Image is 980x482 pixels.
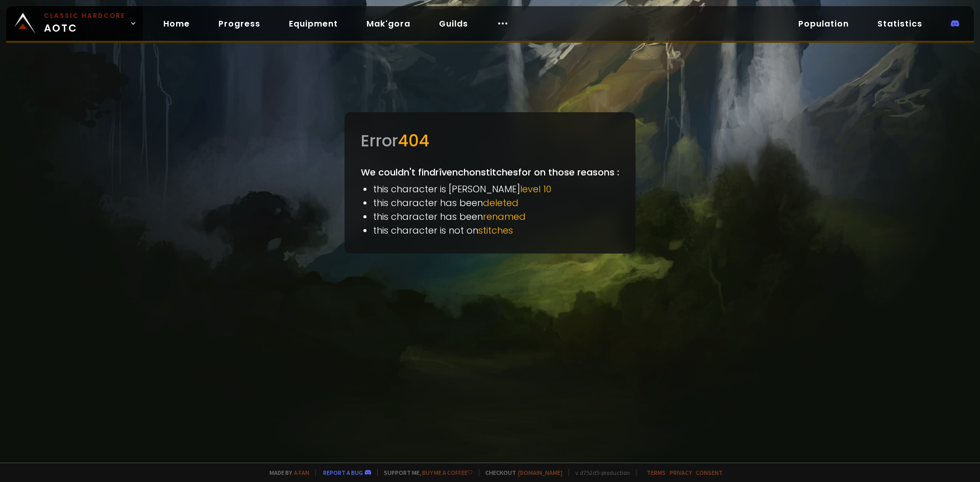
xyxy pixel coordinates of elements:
span: deleted [483,196,519,209]
a: Terms [647,469,666,476]
a: Privacy [670,469,692,476]
a: Statistics [869,13,930,34]
a: Mak'gora [358,13,419,34]
li: this character is not on [373,223,619,237]
a: Consent [696,469,723,476]
li: this character has been [373,196,619,210]
li: this character has been [373,210,619,223]
a: Equipment [281,13,346,34]
span: level 10 [520,183,551,195]
small: Classic Hardcore [44,11,126,20]
span: stitches [478,224,513,237]
div: Error [361,129,619,153]
span: Checkout [479,469,562,476]
span: renamed [483,210,526,223]
a: Classic HardcoreAOTC [6,6,143,41]
span: AOTC [44,11,126,36]
span: v. d752d5 - production [569,469,630,476]
a: a fan [294,469,309,476]
div: We couldn't find rîvench on stitches for on those reasons : [345,112,635,253]
a: Home [155,13,198,34]
a: Population [790,13,857,34]
a: [DOMAIN_NAME] [518,469,562,476]
a: Buy me a coffee [422,469,473,476]
a: Guilds [431,13,476,34]
span: 404 [398,129,429,152]
a: Progress [210,13,268,34]
span: Support me, [377,469,473,476]
li: this character is [PERSON_NAME] [373,182,619,196]
span: Made by [263,469,309,476]
a: Report a bug [323,469,363,476]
